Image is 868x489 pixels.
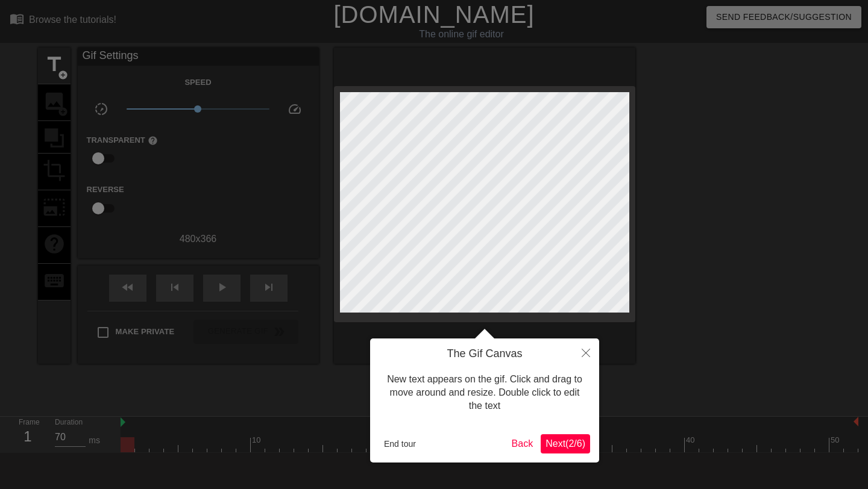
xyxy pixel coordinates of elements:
[379,435,421,453] button: End tour
[546,438,585,449] span: Next ( 2 / 6 )
[507,434,538,453] button: Back
[541,434,590,453] button: Next
[379,347,590,361] h4: The Gif Canvas
[573,338,599,366] button: Close
[379,361,590,425] div: New text appears on the gif. Click and drag to move around and resize. Double click to edit the text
